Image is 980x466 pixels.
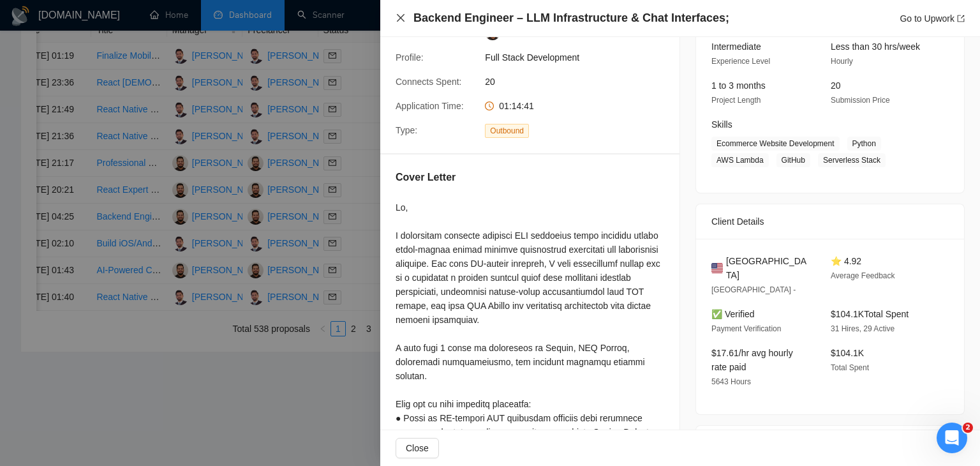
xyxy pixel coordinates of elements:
span: Total Spent [831,363,869,372]
div: Job Description [711,426,949,460]
span: AWS Lambda [711,153,769,167]
span: Experience Level [711,57,770,66]
span: 01:14:41 [499,101,534,111]
span: export [957,15,965,22]
span: Full Stack Development [485,50,676,64]
img: 🇺🇸 [711,261,723,275]
span: Type: [396,125,417,135]
span: ⭐ 4.92 [831,256,861,266]
span: close [396,13,406,23]
span: 5643 Hours [711,377,751,386]
span: Intermediate [711,41,761,52]
button: Close [396,438,439,458]
span: Skills [711,119,732,130]
span: Serverless Stack [818,153,886,167]
span: [GEOGRAPHIC_DATA] - [711,285,796,294]
span: ✅ Verified [711,309,755,319]
span: clock-circle [485,101,494,110]
span: $17.61/hr avg hourly rate paid [711,348,793,372]
span: 20 [485,75,676,89]
span: Application Time: [396,101,464,111]
span: [GEOGRAPHIC_DATA] [726,254,810,282]
span: 2 [963,423,973,433]
span: Hourly [831,57,853,66]
button: Close [396,13,406,24]
a: Go to Upworkexport [900,13,965,24]
span: Close [406,441,429,455]
span: Connects Spent: [396,77,462,87]
span: $104.1K [831,348,864,358]
span: GitHub [776,153,810,167]
h5: Cover Letter [396,170,456,185]
h4: Backend Engineer – LLM Infrastructure & Chat Interfaces; [413,10,729,26]
span: 20 [831,80,841,91]
span: 1 to 3 months [711,80,766,91]
span: Payment Verification [711,324,781,333]
span: Submission Price [831,96,890,105]
span: Average Feedback [831,271,895,280]
div: Client Details [711,204,949,239]
span: Ecommerce Website Development [711,137,840,151]
span: $104.1K Total Spent [831,309,909,319]
span: Profile: [396,52,424,63]
span: Less than 30 hrs/week [831,41,920,52]
span: Outbound [485,124,529,138]
span: Python [847,137,881,151]
span: Project Length [711,96,761,105]
iframe: Intercom live chat [937,423,967,453]
span: 31 Hires, 29 Active [831,324,895,333]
